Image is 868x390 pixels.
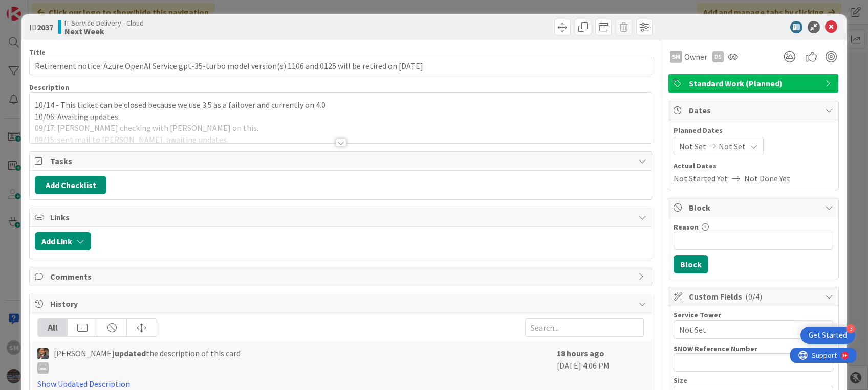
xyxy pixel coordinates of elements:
span: Not Set [679,140,706,152]
b: updated [115,348,146,358]
label: Reason [674,222,699,232]
button: Add Link [35,232,91,250]
span: History [50,297,633,310]
span: Support [21,2,47,14]
span: Not Started Yet [674,172,728,185]
span: Dates [689,104,820,117]
span: Owner [684,51,707,63]
span: Comments [50,270,633,283]
div: SM [670,51,682,63]
b: 18 hours ago [557,348,604,358]
div: Open Get Started checklist, remaining modules: 3 [800,327,855,344]
img: DP [37,348,49,359]
span: [PERSON_NAME] the description of this card [54,347,241,374]
input: type card name here... [29,57,652,75]
b: Next Week [64,27,144,35]
input: Search... [525,318,644,337]
span: Not Done Yet [744,172,790,185]
div: [DATE] 4:06 PM [557,347,644,390]
div: Get Started [809,330,847,340]
a: Show Updated Description [37,379,130,389]
span: ID [29,21,53,33]
span: Actual Dates [674,160,833,171]
label: SNOW Reference Number [674,344,757,353]
span: Block [689,201,820,214]
p: 10/14 - This ticket can be closed because we use 3.5 as a failover and currently on 4.0 [35,99,646,111]
div: 9+ [52,4,57,12]
div: Size [674,377,833,384]
div: All [38,319,68,336]
div: DS [712,51,724,62]
button: Block [674,255,708,273]
label: Title [29,48,46,57]
span: ( 0/4 ) [745,291,762,302]
b: 2037 [37,22,53,32]
div: 3 [846,324,855,333]
span: Planned Dates [674,125,833,136]
span: Links [50,211,633,223]
span: Standard Work (Planned) [689,77,820,89]
span: Not Set [679,324,815,336]
span: Custom Fields [689,290,820,303]
span: Description [29,83,69,92]
div: Service Tower [674,311,833,318]
button: Add Checklist [35,176,106,194]
span: Tasks [50,155,633,167]
p: 10/06: Awaiting updates. [35,111,646,123]
span: Not Set [719,140,746,152]
span: IT Service Delivery - Cloud [64,19,144,27]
